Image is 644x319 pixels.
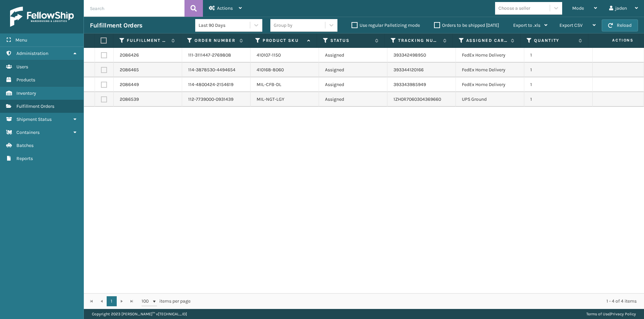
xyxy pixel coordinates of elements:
a: 393344120166 [393,67,424,73]
span: Administration [16,51,48,56]
td: 112-7739000-0931439 [182,92,251,107]
h3: Fulfillment Orders [90,21,142,29]
a: 2086449 [120,81,139,88]
label: Status [330,37,372,44]
label: Use regular Palletizing mode [352,22,420,28]
td: Assigned [319,77,387,92]
td: 114-3878530-4494654 [182,63,251,77]
td: UPS Ground [456,92,524,107]
td: 1 [524,48,593,63]
td: Assigned [319,92,387,107]
td: 1 [524,92,593,107]
div: Last 90 Days [199,22,251,29]
span: Menu [15,37,27,43]
label: Fulfillment Order Id [127,37,168,44]
a: MIL-CFB-DL [257,82,281,87]
a: Privacy Policy [610,312,636,316]
span: Export CSV [559,22,583,28]
a: 410107-1150 [257,52,281,58]
a: 1 [107,296,117,306]
td: 111-3111447-2769808 [182,48,251,63]
span: Fulfillment Orders [16,103,54,109]
span: Products [16,77,35,83]
a: MIL-NGT-LGY [257,96,284,102]
label: Quantity [534,37,575,44]
span: Inventory [16,90,36,96]
span: Mode [572,5,584,11]
a: 1ZH0R7060304369660 [393,96,441,102]
button: Reload [602,19,638,31]
span: items per page [142,296,191,306]
label: Tracking Number [398,37,439,44]
td: 1 [524,63,593,77]
a: 2086539 [120,96,139,103]
div: Choose a seller [498,5,530,12]
span: Containers [16,130,40,135]
label: Orders to be shipped [DATE] [434,22,499,28]
span: Export to .xls [513,22,540,28]
div: 1 - 4 of 4 items [200,298,637,305]
td: 114-4800424-2154619 [182,77,251,92]
label: Order Number [195,37,236,44]
td: FedEx Home Delivery [456,48,524,63]
span: Reports [16,156,33,161]
a: 2086426 [120,52,139,59]
div: Group by [274,22,292,29]
a: 410168-8060 [257,67,284,73]
span: Actions [217,5,233,11]
td: 1 [524,77,593,92]
label: Product SKU [263,37,304,44]
span: 100 [142,298,152,305]
div: | [586,309,636,319]
a: 393342498950 [393,52,426,58]
td: FedEx Home Delivery [456,77,524,92]
label: Assigned Carrier Service [466,37,507,44]
a: 2086465 [120,67,139,73]
td: Assigned [319,48,387,63]
p: Copyright 2023 [PERSON_NAME]™ v [TECHNICAL_ID] [92,309,187,319]
td: FedEx Home Delivery [456,63,524,77]
img: logo [10,7,74,27]
a: 393343985949 [393,82,426,87]
span: Users [16,64,28,70]
span: Actions [590,35,638,46]
a: Terms of Use [586,312,609,316]
span: Shipment Status [16,116,52,122]
td: Assigned [319,63,387,77]
span: Batches [16,143,34,148]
